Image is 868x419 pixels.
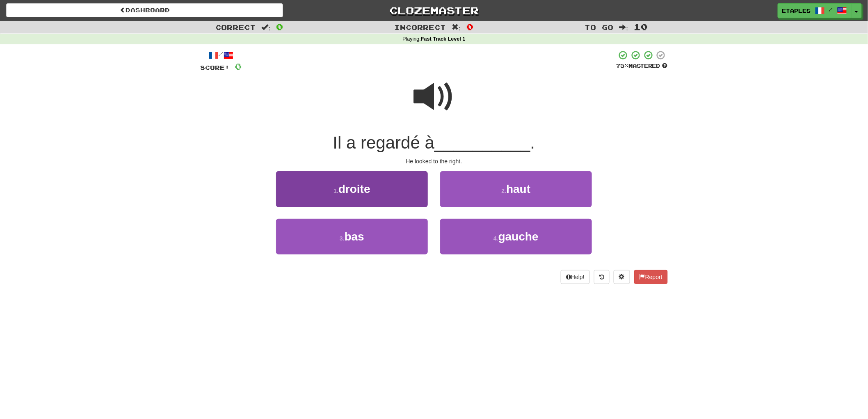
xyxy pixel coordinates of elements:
a: Dashboard [6,3,283,17]
button: Report [634,270,668,284]
span: : [262,24,271,31]
span: 0 [235,61,242,71]
button: 2.haut [440,171,592,207]
span: etaples [782,7,811,14]
span: : [619,24,628,31]
span: : [452,24,461,31]
span: Correct [216,23,256,31]
span: / [829,7,833,12]
small: 3 . [340,235,345,242]
div: Mastered [616,62,668,70]
div: He looked to the right. [200,157,668,165]
span: 0 [276,22,283,32]
span: bas [345,230,364,243]
strong: Fast Track Level 1 [421,36,466,42]
span: Incorrect [395,23,446,31]
span: 10 [634,22,648,32]
span: haut [506,183,530,195]
small: 4 . [493,235,498,242]
span: Score: [200,64,230,71]
a: Clozemaster [295,3,572,18]
span: droite [338,183,370,195]
span: gauche [498,230,539,243]
a: etaples / [778,3,852,18]
span: Il a regardé à [333,133,435,152]
small: 1 . [333,188,338,194]
button: 4.gauche [440,219,592,254]
button: Round history (alt+y) [594,270,610,284]
span: . [530,133,535,152]
small: 2 . [502,188,507,194]
span: 75 % [616,62,628,69]
span: __________ [434,133,530,152]
span: To go [585,23,614,31]
button: 3.bas [276,219,428,254]
button: Help! [561,270,590,284]
button: 1.droite [276,171,428,207]
span: 0 [466,22,473,32]
div: / [200,50,242,60]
